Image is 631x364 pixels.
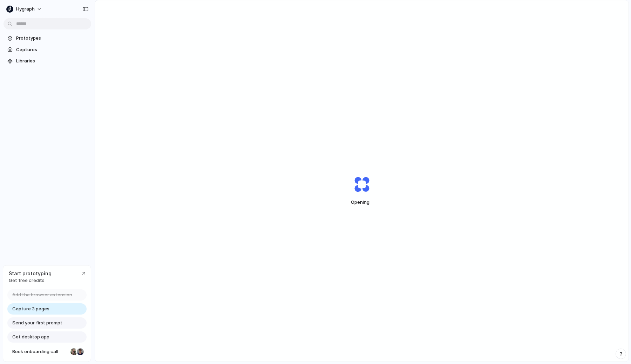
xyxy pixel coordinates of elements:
a: Prototypes [4,33,91,43]
span: Prototypes [16,35,88,42]
button: Hygraph [4,4,46,15]
span: Start prototyping [9,270,52,277]
span: Get desktop app [12,333,49,341]
span: Book onboarding call [12,348,68,355]
a: Get desktop app [7,331,87,343]
span: Add the browser extension [12,291,72,298]
span: Hygraph [16,6,35,13]
span: Captures [16,46,88,53]
span: Capture 3 pages [12,305,49,312]
a: Libraries [4,56,91,66]
span: Libraries [16,58,88,65]
span: Get free credits [9,277,52,284]
div: Nicole Kubica [70,348,78,356]
a: Captures [4,45,91,55]
span: Send your first prompt [12,319,62,326]
div: Christian Iacullo [76,348,84,356]
span: Opening [338,199,386,206]
a: Book onboarding call [7,346,87,357]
